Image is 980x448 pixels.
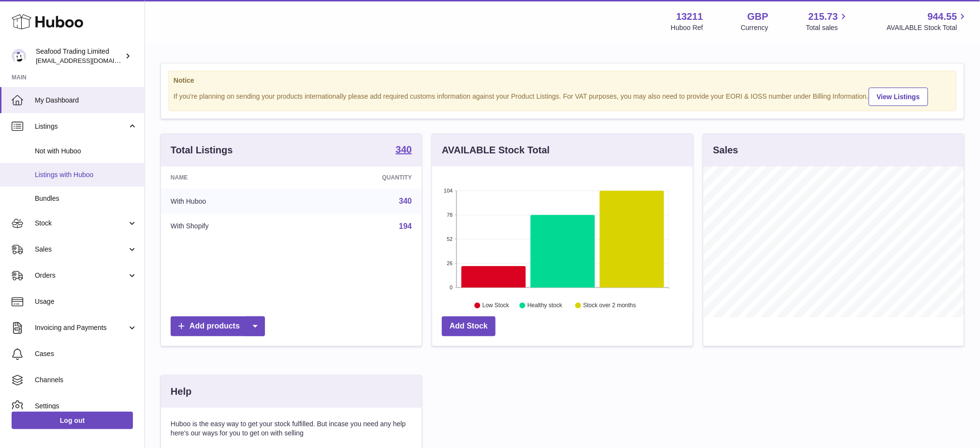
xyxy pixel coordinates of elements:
[36,57,142,64] span: [EMAIL_ADDRESS][DOMAIN_NAME]
[399,197,412,205] a: 340
[35,375,137,385] span: Channels
[35,194,137,203] span: Bundles
[35,122,127,131] span: Listings
[887,23,968,32] span: AVAILABLE Stock Total
[171,419,412,438] p: Huboo is the easy way to get your stock fulfilled. But incase you need any help here's our ways f...
[35,323,127,332] span: Invoicing and Payments
[35,271,127,280] span: Orders
[35,245,127,254] span: Sales
[447,236,453,242] text: 52
[171,316,265,336] a: Add products
[35,147,137,156] span: Not with Huboo
[161,214,302,239] td: With Shopify
[806,10,849,32] a: 215.73 Total sales
[171,144,233,157] h3: Total Listings
[713,144,738,157] h3: Sales
[161,189,302,214] td: With Huboo
[527,302,563,309] text: Healthy stock
[35,219,127,228] span: Stock
[869,88,928,106] a: View Listings
[444,188,453,194] text: 104
[161,166,302,189] th: Name
[35,96,137,105] span: My Dashboard
[447,212,453,218] text: 78
[676,10,703,23] strong: 13211
[171,385,191,398] h3: Help
[583,302,636,309] text: Stock over 2 months
[302,166,422,189] th: Quantity
[12,412,133,429] a: Log out
[806,23,849,32] span: Total sales
[35,402,137,411] span: Settings
[35,349,137,358] span: Cases
[442,144,550,157] h3: AVAILABLE Stock Total
[396,145,412,154] strong: 340
[399,222,412,230] a: 194
[747,10,768,23] strong: GBP
[808,10,838,23] span: 215.73
[450,284,453,290] text: 0
[35,170,137,179] span: Listings with Huboo
[174,86,951,106] div: If you're planning on sending your products internationally please add required customs informati...
[12,49,26,63] img: internalAdmin-13211@internal.huboo.com
[447,260,453,266] text: 26
[35,297,137,306] span: Usage
[174,76,951,85] strong: Notice
[36,47,123,65] div: Seafood Trading Limited
[671,23,703,32] div: Huboo Ref
[741,23,769,32] div: Currency
[442,316,496,336] a: Add Stock
[887,10,968,32] a: 944.55 AVAILABLE Stock Total
[396,145,412,156] a: 340
[483,302,510,309] text: Low Stock
[928,10,957,23] span: 944.55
